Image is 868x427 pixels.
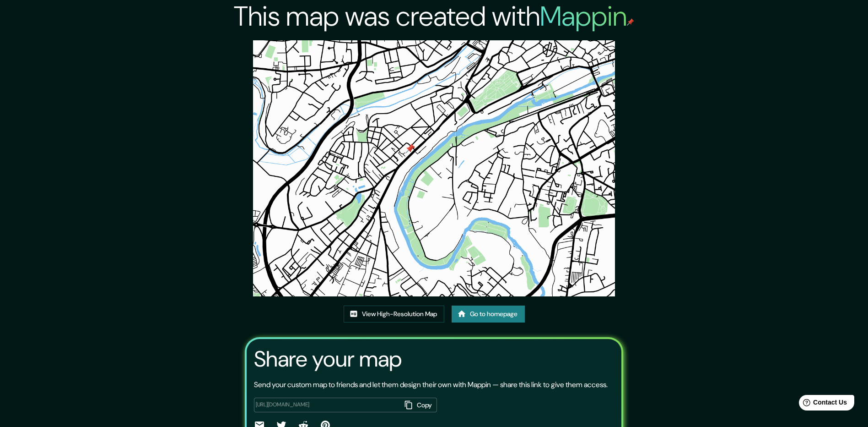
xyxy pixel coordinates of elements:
[787,391,858,417] iframe: Help widget launcher
[254,346,402,372] h3: Share your map
[253,40,615,296] img: created-map
[254,379,608,390] p: Send your custom map to friends and let them design their own with Mappin — share this link to gi...
[627,18,634,26] img: mappin-pin
[401,398,437,413] button: Copy
[344,306,444,323] a: View High-Resolution Map
[452,306,525,323] a: Go to homepage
